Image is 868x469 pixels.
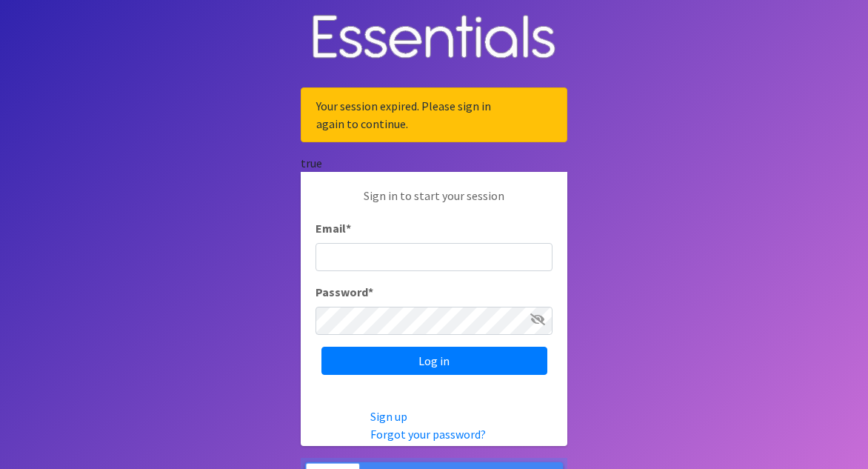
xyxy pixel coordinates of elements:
input: Log in [321,347,547,375]
div: Your session expired. Please sign in again to continue. [301,87,567,142]
label: Password [316,283,373,301]
p: Sign in to start your session [316,187,552,219]
a: Forgot your password? [370,427,486,442]
abbr: required [368,285,373,299]
a: Sign up [370,409,407,424]
abbr: required [346,221,351,236]
div: true [301,154,567,172]
label: Email [316,219,351,237]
